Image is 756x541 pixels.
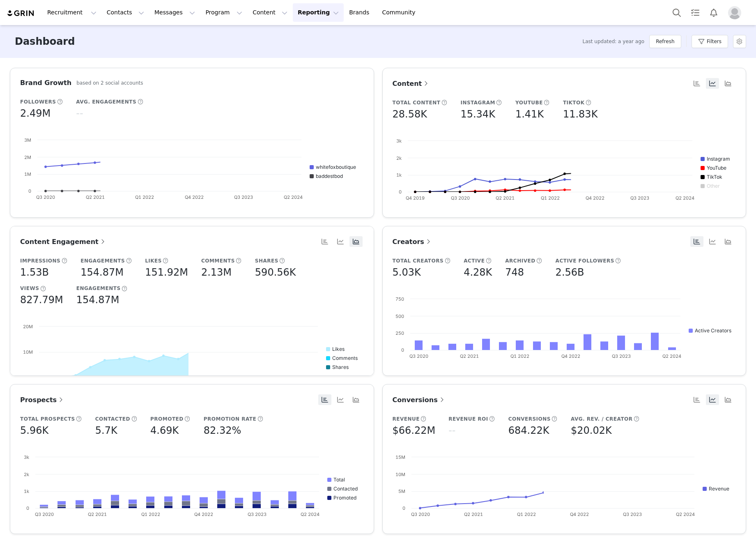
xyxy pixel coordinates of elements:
button: Recruitment [42,3,101,22]
h5: Archived [505,257,535,265]
h5: Avg. Engagements [76,98,136,106]
h5: -- [448,423,455,438]
text: Q1 2022 [517,511,535,517]
h5: Promoted [150,415,184,423]
h5: TikTok [563,99,585,106]
h5: Avg. Rev. / Creator [571,415,633,423]
h5: Engagements [76,285,121,292]
a: Tasks [686,3,704,22]
text: Other [707,183,720,189]
text: Q2 2024 [675,195,694,201]
text: Q3 2023 [612,353,631,359]
text: 1k [24,488,29,494]
text: Q2 2021 [86,194,105,200]
text: Q2 2021 [464,511,483,517]
h5: Likes [145,257,162,265]
h5: Active Followers [556,257,614,265]
text: Q3 2023 [630,195,649,201]
text: 2k [24,472,29,477]
text: Q3 2023 [623,511,642,517]
text: Q3 2020 [411,511,430,517]
text: Q4 2022 [185,194,204,200]
a: Creators [393,237,432,247]
text: Q3 2023 [234,194,253,200]
h5: 5.7K [95,423,117,438]
text: Q4 2022 [194,511,213,517]
span: Creators [393,238,432,246]
text: Q3 2023 [248,511,267,517]
text: baddestbod [316,173,343,179]
h5: Instagram [460,99,495,106]
button: Refresh [649,35,681,48]
text: Q4 2022 [570,511,589,517]
text: Q2 2024 [662,353,681,359]
text: Comments [332,355,358,361]
h5: 154.87M [76,292,119,307]
a: grin logo [7,9,35,17]
a: Conversions [393,395,446,405]
h5: based on 2 social accounts [76,79,143,87]
h5: 4.69K [150,423,179,438]
h5: 2.56B [556,265,584,280]
h5: Revenue [393,415,420,423]
text: Q3 2020 [35,511,54,517]
h5: Promotion Rate [204,415,256,423]
text: Q4 2019 [406,195,425,201]
text: YouTube [707,165,726,171]
span: Last updated: a year ago [583,38,645,45]
button: Content [248,3,292,22]
button: Notifications [705,3,723,22]
text: 2M [24,154,31,160]
text: Q2 2021 [496,195,515,201]
h5: 748 [505,265,524,280]
h5: 1.41K [515,107,544,122]
h5: 5.96K [20,423,48,438]
text: 0 [26,505,29,511]
h5: 684.22K [508,423,549,438]
text: Q2 2024 [301,511,319,517]
h3: Brand Growth [20,78,71,88]
h5: 82.32% [204,423,241,438]
h5: Total Content [393,99,441,106]
text: Contacted [333,486,358,492]
h5: Revenue ROI [448,415,488,423]
text: 250 [395,330,404,336]
text: Q1 2022 [510,353,529,359]
text: Q1 2022 [540,195,559,201]
h5: Engagements [80,257,125,265]
text: 3k [396,138,402,144]
text: Q2 2021 [88,511,107,517]
text: Q2 2024 [284,194,303,200]
h5: 1.53B [20,265,49,280]
h5: $20.02K [571,423,612,438]
text: Total [333,477,345,483]
button: Reporting [293,3,344,22]
button: Filters [692,35,728,48]
h5: Shares [255,257,278,265]
text: Q1 2022 [135,194,154,200]
text: 5M [398,488,405,494]
h5: 2.13M [201,265,232,280]
span: Content Engagement [20,238,107,246]
text: 2k [396,155,402,161]
a: Content [393,78,430,89]
text: Q3 2020 [409,353,428,359]
text: 3k [24,454,29,460]
text: 10M [23,349,33,355]
text: Q2 2021 [460,353,478,359]
text: Instagram [707,156,730,162]
text: Likes [332,346,345,352]
text: 1k [396,172,402,178]
text: Active Creators [695,327,731,334]
text: 0 [28,188,31,194]
h5: Total Prospects [20,415,75,423]
h3: Dashboard [15,34,75,49]
h5: 154.87M [80,265,124,280]
h5: 28.58K [393,107,427,122]
h5: Comments [201,257,235,265]
button: Search [668,3,686,22]
button: Program [200,3,247,22]
text: Shares [332,364,349,370]
h5: 15.34K [460,107,495,122]
text: 10M [395,472,405,477]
